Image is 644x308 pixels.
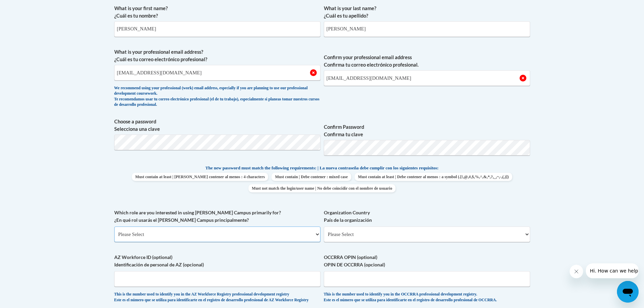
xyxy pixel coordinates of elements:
[324,70,530,86] input: Required
[324,209,530,224] label: Organization Country País de la organización
[324,123,530,138] label: Confirm Password Confirma tu clave
[114,254,320,268] label: AZ Workforce ID (optional) Identificación de personal de AZ (opcional)
[114,5,320,20] label: What is your first name? ¿Cuál es tu nombre?
[324,5,530,20] label: What is your last name? ¿Cuál es tu apellido?
[324,54,530,69] label: Confirm your professional email address Confirma tu correo electrónico profesional.
[114,21,320,37] input: Metadata input
[570,265,583,278] iframe: Close message
[4,5,55,10] span: Hi. How can we help?
[114,48,320,63] label: What is your professional email address? ¿Cuál es tu correo electrónico profesional?
[114,86,320,108] div: We recommend using your professional (work) email address, especially if you are planning to use ...
[324,254,530,268] label: OCCRRA OPIN (optional) OPIN DE OCCRRA (opcional)
[206,165,439,171] span: The new password must match the following requirements: | La nueva contraseña debe cumplir con lo...
[114,118,320,133] label: Choose a password Selecciona una clave
[324,21,530,37] input: Metadata input
[324,292,530,303] div: This is the number used to identify you in the OCCRRA professional development registry. Este es ...
[114,65,320,80] input: Metadata input
[355,173,512,181] span: Must contain at least | Debe contener al menos : a symbol (.[!,@,#,$,%,^,&,*,?,_,~,-,(,)])
[248,184,396,192] span: Must not match the login/user name | No debe coincidir con el nombre de usuario
[114,292,320,303] div: This is the number used to identify you in the AZ Workforce Registry professional development reg...
[586,263,639,278] iframe: Message from company
[271,173,351,181] span: Must contain | Debe contener : mixed case
[617,281,639,303] iframe: Button to launch messaging window
[132,173,268,181] span: Must contain at least | [PERSON_NAME] contener al menos : 4 characters
[114,209,320,224] label: Which role are you interested in using [PERSON_NAME] Campus primarily for? ¿En qué rol usarás el ...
